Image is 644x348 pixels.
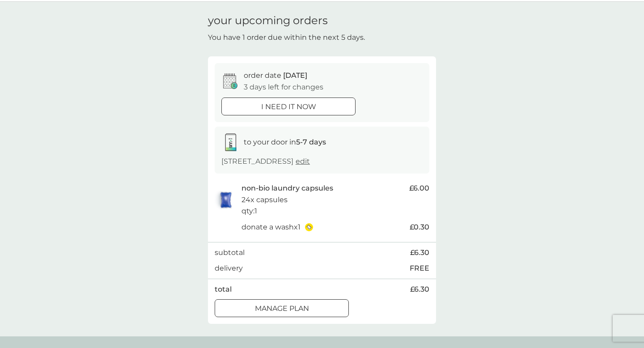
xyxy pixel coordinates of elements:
p: [STREET_ADDRESS] [221,156,310,167]
span: to your door in [244,138,326,146]
p: donate a wash x 1 [241,221,301,233]
p: Manage plan [255,303,309,314]
a: edit [296,157,310,166]
p: qty : 1 [241,205,257,217]
span: £6.30 [410,284,429,295]
h1: your upcoming orders [208,14,328,27]
p: delivery [215,263,243,274]
span: £6.30 [410,247,429,259]
p: order date [244,70,307,81]
button: i need it now [221,98,356,115]
span: [DATE] [283,71,307,80]
p: non-bio laundry capsules [241,182,333,194]
p: 24x capsules [241,194,288,206]
p: subtotal [215,247,245,259]
p: total [215,284,232,295]
span: £6.00 [409,182,429,194]
strong: 5-7 days [296,138,326,146]
span: £0.30 [410,221,429,233]
button: Manage plan [215,299,349,317]
p: 3 days left for changes [244,81,323,93]
p: You have 1 order due within the next 5 days. [208,32,365,43]
p: i need it now [261,101,316,113]
p: FREE [410,263,429,274]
